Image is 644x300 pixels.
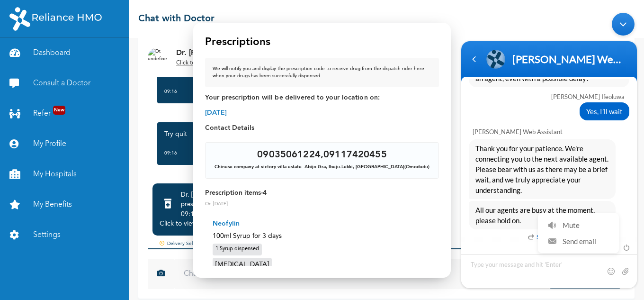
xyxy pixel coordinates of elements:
span: Attach a file [164,258,173,268]
div: Minimize live chat window [155,5,178,27]
div: We will notify you and display the prescription code to receive drug from the dispatch rider here... [213,65,431,80]
div: Chinese company at victory villa estate. Abijo Gra , Ibeju-Lekki , [GEOGRAPHIC_DATA] (Omodudu) [213,164,431,171]
div: 09035061224 , 09117420455 [257,150,386,160]
span: End chat [162,234,173,243]
li: Send email [85,225,159,241]
div: [PERSON_NAME] Ifeoluwa [16,85,168,92]
p: Prescription items - 4 [205,188,439,198]
div: Navigation go back [10,44,25,58]
p: Contact Details [205,123,439,133]
p: On [DATE] [205,200,439,208]
span: Thank you for your patience. We're connecting you to the next available agent. Please bear with u... [19,135,152,187]
span: [DATE] [205,108,439,118]
div: 11:45 AM [12,193,159,221]
span: Your prescription will be delivered to your location on: [205,93,439,102]
span: All our agents are busy at the moment, please hold on. [19,197,152,218]
div: Naomi Enrollee Web Assistant [56,45,166,57]
div: [PERSON_NAME] Web Assistant [16,120,106,127]
div: [MEDICAL_DATA] [213,258,272,272]
span: Yes, I’ll wait [130,98,166,109]
h4: Prescriptions [205,34,270,50]
div: 11:45 AM [123,94,173,112]
textarea: Type your message and hit 'Enter' [5,246,180,280]
p: 100ml Syrup for 3 days [213,231,431,241]
span: Add emojis [150,258,159,268]
img: d_794563401_operators_776852000003600019 [31,42,47,61]
p: Neofylin [213,219,431,229]
div: 1 Syrup dispensed [213,244,262,255]
div: 11:45 AM [12,131,159,191]
li: Mute [85,209,159,225]
em: Setback [72,224,99,234]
